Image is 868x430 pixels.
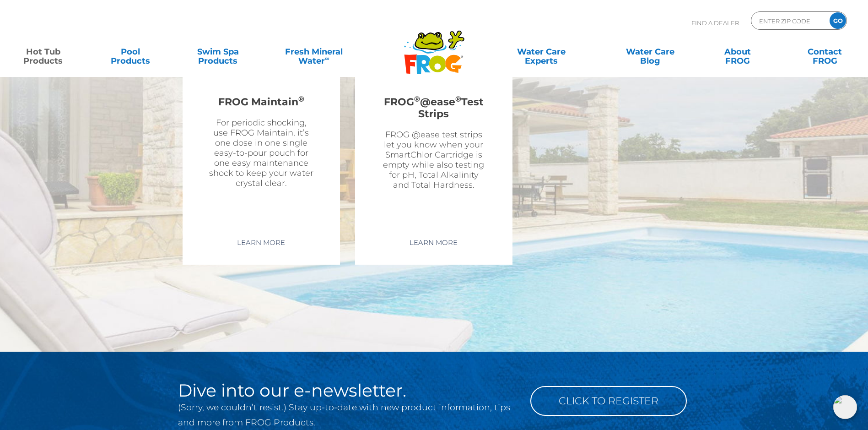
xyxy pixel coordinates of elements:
[380,91,487,125] h2: FROG @ease Test Strips
[208,91,315,113] h2: FROG Maintain
[703,43,771,61] a: AboutFROG
[691,11,739,34] p: Find A Dealer
[399,234,468,251] a: Learn More
[833,395,857,419] img: openIcon
[791,43,859,61] a: ContactFROG
[271,43,356,61] a: Fresh MineralWater∞
[399,18,469,74] img: Frog Products Logo
[380,130,487,190] p: FROG @ease test strips let you know when your SmartChlor Cartridge is empty while also testing fo...
[208,118,315,188] p: For periodic shocking, use FROG Maintain, it’s one dose in one single easy-to-pour pouch for one ...
[298,94,304,103] sup: ®
[97,43,165,61] a: PoolProducts
[830,12,846,29] input: GO
[184,43,252,61] a: Swim SpaProducts
[325,54,329,62] sup: ∞
[455,94,461,103] sup: ®
[178,381,517,400] h2: Dive into our e-newsletter.
[414,94,420,103] sup: ®
[9,43,77,61] a: Hot TubProducts
[616,43,684,61] a: Water CareBlog
[178,400,517,430] p: (Sorry, we couldn’t resist.) Stay up-to-date with new product information, tips and more from FRO...
[530,386,687,416] a: Click to Register
[486,43,597,61] a: Water CareExperts
[226,234,296,251] a: Learn More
